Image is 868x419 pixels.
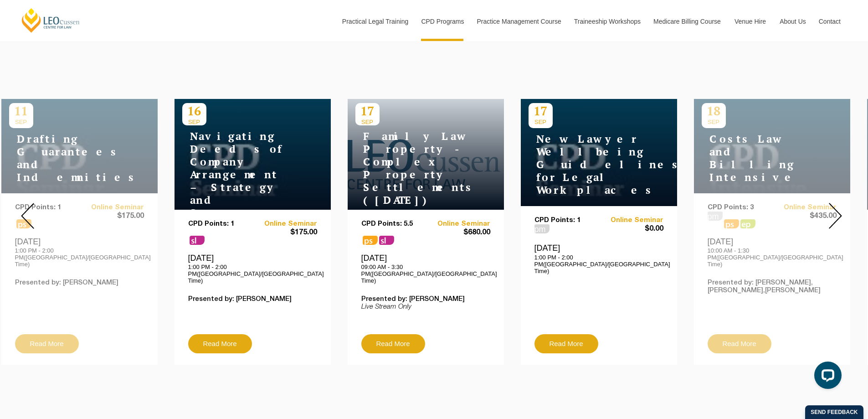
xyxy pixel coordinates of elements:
[188,295,317,303] p: Presented by: [PERSON_NAME]
[534,334,598,353] a: Read More
[728,2,773,41] a: Venue Hire
[188,264,317,284] p: 1:00 PM - 2:00 PM([GEOGRAPHIC_DATA]/[GEOGRAPHIC_DATA] Time)
[529,119,553,125] span: SEP
[534,224,550,233] span: pm
[379,236,394,245] span: sl
[361,334,425,353] a: Read More
[335,2,415,41] a: Practical Legal Training
[529,103,553,119] p: 17
[182,119,206,125] span: SEP
[188,220,253,228] p: CPD Points: 1
[363,236,378,245] span: ps
[647,2,728,41] a: Medicare Billing Course
[807,358,845,396] iframe: LiveChat chat widget
[426,228,490,238] span: $680.00
[190,236,205,245] span: sl
[414,2,470,41] a: CPD Programs
[534,217,599,224] p: CPD Points: 1
[182,130,296,219] h4: Navigating Deeds of Company Arrangement – Strategy and Structure
[355,119,380,125] span: SEP
[361,264,490,284] p: 09:00 AM - 3:30 PM([GEOGRAPHIC_DATA]/[GEOGRAPHIC_DATA] Time)
[21,203,34,229] img: Prev
[470,2,567,41] a: Practice Management Course
[361,303,490,311] p: Live Stream Only
[534,254,663,274] p: 1:00 PM - 2:00 PM([GEOGRAPHIC_DATA]/[GEOGRAPHIC_DATA] Time)
[21,7,81,33] a: [PERSON_NAME] Centre for Law
[188,334,252,353] a: Read More
[355,103,380,119] p: 17
[361,253,490,284] div: [DATE]
[252,228,317,238] span: $175.00
[355,130,469,207] h4: Family Law Property - Complex Property Settlements ([DATE])
[534,243,663,274] div: [DATE]
[361,220,426,228] p: CPD Points: 5.5
[773,2,812,41] a: About Us
[599,224,663,234] span: $0.00
[812,2,847,41] a: Contact
[182,103,206,119] p: 16
[529,133,642,197] h4: New Lawyer Wellbeing Guidelines for Legal Workplaces
[829,203,842,229] img: Next
[426,220,490,228] a: Online Seminar
[252,220,317,228] a: Online Seminar
[599,217,663,224] a: Online Seminar
[567,2,647,41] a: Traineeship Workshops
[361,295,490,303] p: Presented by: [PERSON_NAME]
[188,253,317,284] div: [DATE]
